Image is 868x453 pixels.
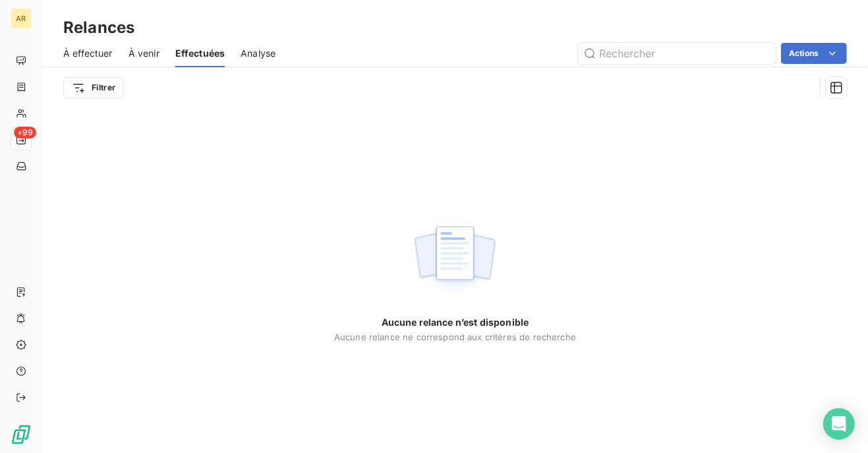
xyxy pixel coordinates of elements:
[578,43,776,64] input: Rechercher
[241,47,275,60] span: Analyse
[11,424,32,445] img: Logo LeanPay
[63,77,124,98] button: Filtrer
[63,16,134,40] h3: Relances
[129,47,159,60] span: À venir
[781,43,847,64] button: Actions
[14,127,36,138] span: +99
[11,8,32,29] div: AR
[334,332,576,342] span: Aucune relance ne correspond aux critères de recherche
[382,316,529,329] span: Aucune relance n’est disponible
[413,219,497,301] img: empty state
[175,47,225,60] span: Effectuées
[823,408,855,440] div: Open Intercom Messenger
[63,47,113,60] span: À effectuer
